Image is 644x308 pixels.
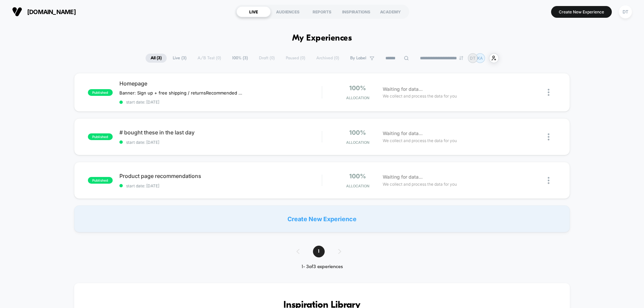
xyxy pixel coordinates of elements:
h1: My Experiences [292,34,352,43]
button: DT [617,5,634,19]
p: DT [470,56,476,61]
span: We collect and process the data for you [383,181,457,187]
span: Product page recommendations [119,173,322,179]
span: 100% ( 3 ) [227,54,253,63]
span: 1 [313,246,325,257]
span: published [88,89,113,96]
span: 100% [349,129,366,136]
span: Waiting for data... [383,130,423,137]
div: 1 - 3 of 3 experiences [290,264,355,270]
span: 100% [349,84,366,91]
span: Allocation [346,96,369,100]
div: AUDIENCES [271,6,305,17]
span: Waiting for data... [383,173,423,181]
div: INSPIRATIONS [339,6,373,17]
img: close [548,177,549,184]
div: ACADEMY [373,6,408,17]
span: # bought these in the last day [119,129,322,136]
p: KA [477,56,483,61]
span: Allocation [346,184,369,188]
div: REPORTS [305,6,339,17]
img: Visually logo [12,7,22,17]
span: start date: [DATE] [119,140,322,145]
span: We collect and process the data for you [383,93,457,99]
span: All ( 3 ) [146,54,167,63]
span: Banner: Sign up + free shipping / returns﻿Recommended products under main banner [119,90,244,96]
span: [DOMAIN_NAME] [27,8,76,15]
span: By Label [350,56,366,61]
span: We collect and process the data for you [383,137,457,144]
span: start date: [DATE] [119,183,322,188]
span: published [88,133,113,140]
div: LIVE [236,6,271,17]
button: Create New Experience [551,6,612,18]
span: start date: [DATE] [119,100,322,105]
span: Waiting for data... [383,85,423,93]
button: [DOMAIN_NAME] [10,6,78,17]
img: end [459,56,463,60]
span: published [88,177,113,184]
span: 100% [349,173,366,180]
div: Create New Experience [74,205,570,232]
span: Live ( 3 ) [168,54,192,63]
img: close [548,89,549,96]
span: Allocation [346,140,369,145]
div: DT [619,5,632,18]
img: close [548,133,549,140]
span: Homepage [119,80,322,87]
